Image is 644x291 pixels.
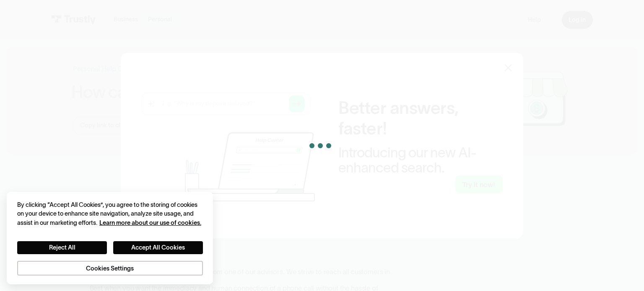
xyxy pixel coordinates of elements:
div: Cookie banner [7,192,213,284]
button: Accept All Cookies [113,241,203,254]
button: Cookies Settings [17,261,203,276]
a: More information about your privacy, opens in a new tab [99,219,201,226]
button: Reject All [17,241,107,254]
div: By clicking “Accept All Cookies”, you agree to the storing of cookies on your device to enhance s... [17,201,203,228]
div: Privacy [17,201,203,276]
